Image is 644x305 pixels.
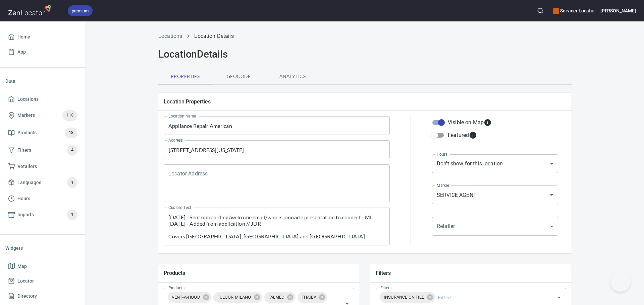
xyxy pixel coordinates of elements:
span: Analytics [270,72,315,81]
a: Location Details [194,33,233,39]
span: Locations [17,95,39,103]
a: Map [5,259,80,274]
div: Visible on Map [448,119,492,127]
h6: Servicer Locator [553,7,595,14]
span: Imports [17,211,34,219]
div: premium [68,5,93,16]
span: App [17,48,26,56]
span: Properties [162,72,208,81]
h5: Products [164,270,354,277]
img: zenlocator [8,3,53,17]
li: Widgets [5,240,80,256]
div: FULGOR MILANO [213,292,262,303]
a: Directory [5,289,80,304]
button: [PERSON_NAME] [600,3,636,18]
span: premium [68,7,93,14]
input: Filters [436,291,544,304]
span: Directory [17,292,37,300]
div: SERVICE AGENT [432,185,558,204]
span: 18 [65,129,77,137]
svg: Whether the location is visible on the map. [484,119,492,127]
svg: Featured locations are moved to the top of the search results list. [469,131,477,139]
a: App [5,45,80,60]
span: Filters [17,146,31,154]
iframe: Help Scout Beacon - Open [610,272,631,292]
a: Home [5,29,80,45]
span: Products [17,129,37,137]
span: 1 [67,179,77,186]
a: Retailers [5,159,80,174]
span: FULGOR MILANO [213,294,255,300]
a: Locator [5,274,80,289]
span: 1 [67,211,77,219]
span: Geocode [216,72,262,81]
span: Hours [17,195,30,203]
a: Products18 [5,124,80,142]
a: Locations [158,33,182,39]
li: Data [5,73,80,89]
span: Retailers [17,162,37,171]
button: Search [533,3,548,18]
span: VENT-A-HOOD [168,294,204,300]
span: Home [17,33,30,41]
a: Hours [5,191,80,206]
div: FALMEC [264,292,296,303]
h2: Location Details [158,48,572,60]
div: ​ [432,217,558,236]
span: 4 [67,146,77,154]
nav: breadcrumb [158,32,572,40]
span: FALMEC [264,294,288,300]
a: Languages1 [5,174,80,191]
span: Languages [17,178,41,187]
div: Don't show for this location [432,154,558,173]
span: Locator [17,277,34,285]
div: VENT-A-HOOD [168,292,211,303]
span: Map [17,262,27,271]
div: INSURANCE ON FILE [380,292,435,303]
div: FHAIBA [298,292,328,303]
button: color-CE600E [553,8,559,14]
button: Open [554,293,564,302]
h5: Filters [376,270,566,277]
a: Markers113 [5,107,80,124]
a: Filters4 [5,142,80,159]
span: FHAIBA [298,294,321,300]
h6: [PERSON_NAME] [600,7,636,14]
span: Markers [17,111,35,120]
span: INSURANCE ON FILE [380,294,428,300]
textarea: [DATE] - Sent onboarding/welcome email/who is pinnacle presentation to connect - ML [DATE] - Adde... [168,214,385,239]
a: Locations [5,92,80,107]
span: 113 [62,111,77,119]
h5: Location Properties [164,98,566,105]
a: Imports1 [5,206,80,224]
div: Manage your apps [553,3,595,18]
div: Featured [448,131,477,139]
